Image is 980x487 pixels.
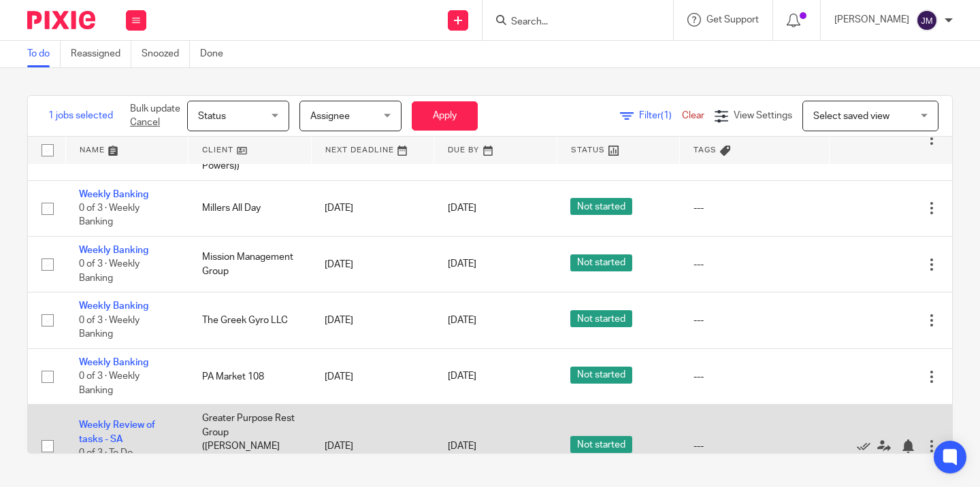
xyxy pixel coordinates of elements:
span: 0 of 3 · Weekly Banking [79,316,140,339]
span: 0 of 3 · Weekly Banking [79,203,140,227]
span: Not started [570,367,632,384]
a: To do [27,41,61,67]
div: --- [693,370,816,384]
span: View Settings [734,111,792,120]
span: Not started [570,198,632,215]
a: Weekly Banking [79,246,148,255]
a: Weekly Review of tasks - SA [79,420,155,443]
input: Search [510,16,632,29]
a: Weekly Banking [79,301,148,311]
td: [DATE] [311,348,434,404]
span: Not started [570,310,632,327]
span: Filter [639,111,682,120]
span: Select saved view [813,112,889,121]
span: 0 of 3 · Weekly Banking [79,260,140,284]
span: [DATE] [448,441,476,451]
span: Assignee [310,112,350,121]
a: Clear [682,111,704,120]
a: Mark as done [857,439,877,453]
span: Status [198,112,226,121]
td: Millers All Day [189,180,312,236]
img: svg%3E [916,10,938,31]
span: 1 jobs selected [48,109,113,122]
a: Weekly Banking [79,190,148,199]
span: Get Support [706,15,759,24]
td: The Greek Gyro LLC [189,292,312,348]
span: (1) [661,111,672,120]
span: [DATE] [448,316,476,325]
span: [DATE] [448,260,476,269]
td: [DATE] [311,237,434,292]
p: Bulk update [130,102,180,130]
span: Tags [693,146,717,154]
a: Snoozed [142,41,190,67]
td: [DATE] [311,180,434,236]
span: [DATE] [448,203,476,213]
a: Reassigned [71,41,131,67]
button: Apply [412,101,478,131]
div: --- [693,201,816,215]
span: [DATE] [448,372,476,382]
td: [DATE] [311,292,434,348]
span: 0 of 3 · To Do Checklist [79,448,133,472]
a: Weekly Banking [79,358,148,367]
td: Mission Management Group [189,237,312,292]
a: Done [200,41,233,67]
td: PA Market 108 [189,348,312,404]
span: Not started [570,254,632,271]
p: [PERSON_NAME] [834,13,909,27]
a: Cancel [130,118,160,127]
div: --- [693,439,816,453]
span: Not started [570,436,632,453]
div: --- [693,258,816,271]
img: Pixie [27,11,95,29]
span: 0 of 3 · Weekly Banking [79,372,140,396]
div: --- [693,314,816,327]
